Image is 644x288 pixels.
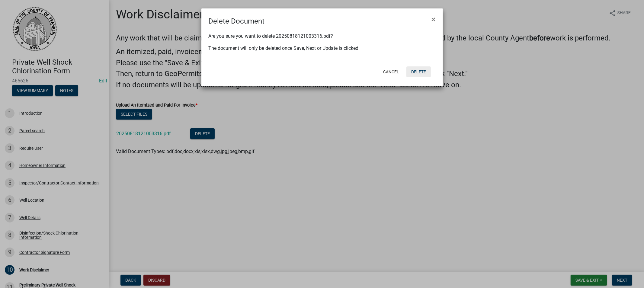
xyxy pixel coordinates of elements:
button: Delete [406,66,431,77]
button: Close [427,11,441,28]
p: Are you sure you want to delete 20250818121003316.pdf? [209,33,436,40]
span: × [432,15,436,24]
button: Cancel [378,66,404,77]
h4: Delete Document [209,16,265,27]
p: The document will only be deleted once Save, Next or Update is clicked. [209,45,436,52]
